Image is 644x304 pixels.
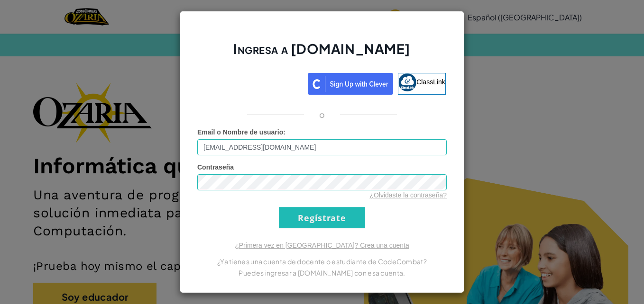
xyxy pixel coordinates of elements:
a: ¿Olvidaste la contraseña? [369,191,447,199]
label: : [197,127,285,137]
span: Contraseña [197,163,234,171]
span: ClassLink [416,78,445,86]
img: classlink-logo-small.png [398,73,416,91]
p: o [319,109,325,120]
h2: Ingresa a [DOMAIN_NAME] [197,40,447,67]
iframe: Botón de Acceder con Google [193,72,308,93]
img: clever_sso_button@2x.png [308,73,393,95]
p: ¿Ya tienes una cuenta de docente o estudiante de CodeCombat? [197,256,447,267]
span: Email o Nombre de usuario [197,128,283,136]
p: Puedes ingresar a [DOMAIN_NAME] con esa cuenta. [197,267,447,278]
a: ¿Primera vez en [GEOGRAPHIC_DATA]? Crea una cuenta [235,241,409,249]
input: Regístrate [279,207,365,228]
